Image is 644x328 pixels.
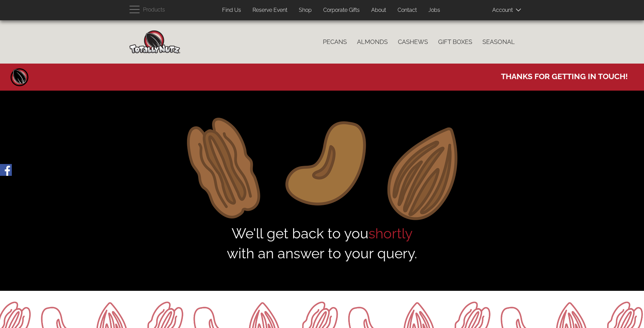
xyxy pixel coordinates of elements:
[352,35,393,49] a: Almonds
[294,4,317,17] a: Shop
[9,67,30,87] a: Home
[477,35,520,49] a: Seasonal
[143,5,165,15] span: Products
[392,4,422,17] a: Contact
[393,35,433,49] a: Cashews
[129,30,180,53] img: Home
[247,4,292,17] a: Reserve Event
[217,4,246,17] a: Find Us
[501,69,628,82] span: Thanks for getting in touch!
[433,35,477,49] a: Gift Boxes
[318,35,352,49] a: Pecans
[423,4,445,17] a: Jobs
[54,224,590,264] span: We'll get back to you
[368,225,413,242] span: shortly
[318,4,365,17] a: Corporate Gifts
[366,4,391,17] a: About
[54,243,590,263] span: with an answer to your query.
